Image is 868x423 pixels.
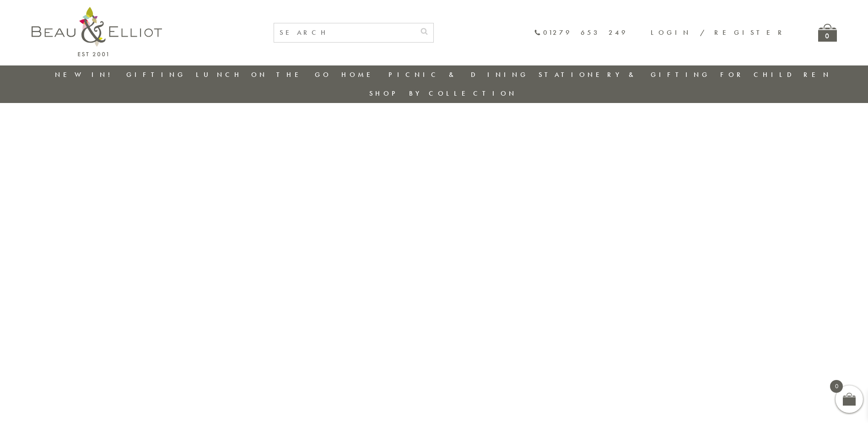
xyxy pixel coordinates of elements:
[539,70,710,79] a: Stationery & Gifting
[651,28,786,37] a: Login / Register
[818,24,837,42] a: 0
[388,70,528,79] a: Picnic & Dining
[720,70,831,79] a: For Children
[274,23,415,42] input: SEARCH
[830,380,843,393] span: 0
[369,89,517,98] a: Shop by collection
[534,29,628,37] a: 01279 653 249
[341,70,378,79] a: Home
[196,70,331,79] a: Lunch On The Go
[126,70,186,79] a: Gifting
[32,7,162,56] img: logo
[55,70,116,79] a: New in!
